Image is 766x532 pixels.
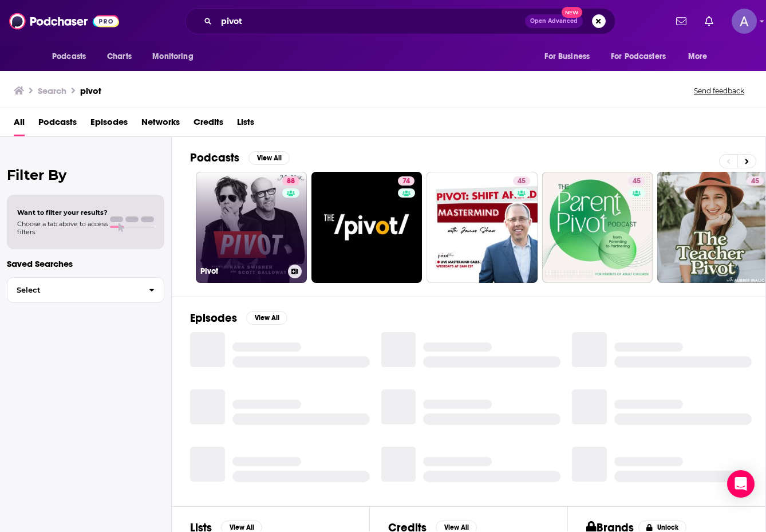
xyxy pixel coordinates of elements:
a: 88Pivot [196,172,307,283]
p: Saved Searches [7,258,164,269]
span: Monitoring [152,49,193,65]
a: 74 [398,176,414,186]
h2: Episodes [190,311,237,325]
span: Want to filter your results? [17,208,108,216]
span: Logged in as angela87841 [732,9,757,34]
a: PodcastsView All [190,151,290,165]
button: open menu [680,46,722,68]
a: 45 [542,172,653,283]
a: 88 [282,176,299,186]
input: Search podcasts, credits, & more... [216,12,525,30]
a: Show notifications dropdown [700,11,718,31]
a: Charts [100,46,139,68]
a: EpisodesView All [190,311,287,325]
a: 45 [513,176,530,186]
button: View All [248,151,290,165]
button: open menu [536,46,604,68]
button: open menu [144,46,208,68]
span: Select [7,286,140,294]
button: Send feedback [690,86,748,96]
div: Search podcasts, credits, & more... [185,8,615,34]
span: For Podcasters [611,49,666,65]
span: 88 [287,176,295,187]
span: New [562,7,582,18]
div: Open Intercom Messenger [727,470,755,498]
h3: pivot [80,85,101,96]
a: Podcasts [38,113,77,136]
h3: Search [38,85,66,96]
span: 45 [751,176,759,187]
span: Open Advanced [530,18,578,24]
button: View All [246,311,287,325]
span: 45 [518,176,526,187]
a: 45 [747,176,764,186]
h2: Podcasts [190,151,239,165]
span: More [688,49,708,65]
span: Charts [107,49,132,65]
img: User Profile [732,9,757,34]
button: Show profile menu [732,9,757,34]
span: 45 [633,176,641,187]
a: 45 [628,176,645,186]
h2: Filter By [7,167,164,183]
a: All [14,113,25,136]
span: 74 [402,176,410,187]
a: 45 [427,172,538,283]
span: For Business [544,49,590,65]
button: open menu [44,46,101,68]
button: Select [7,277,164,303]
h3: Pivot [200,266,283,276]
a: Networks [141,113,180,136]
a: Episodes [90,113,128,136]
a: Lists [237,113,254,136]
button: open menu [603,46,682,68]
span: Choose a tab above to access filters. [17,220,108,236]
button: Open AdvancedNew [525,14,583,28]
a: Credits [194,113,223,136]
a: 74 [311,172,423,283]
a: Show notifications dropdown [672,11,691,31]
span: Podcasts [52,49,86,65]
img: Podchaser - Follow, Share and Rate Podcasts [9,10,119,32]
